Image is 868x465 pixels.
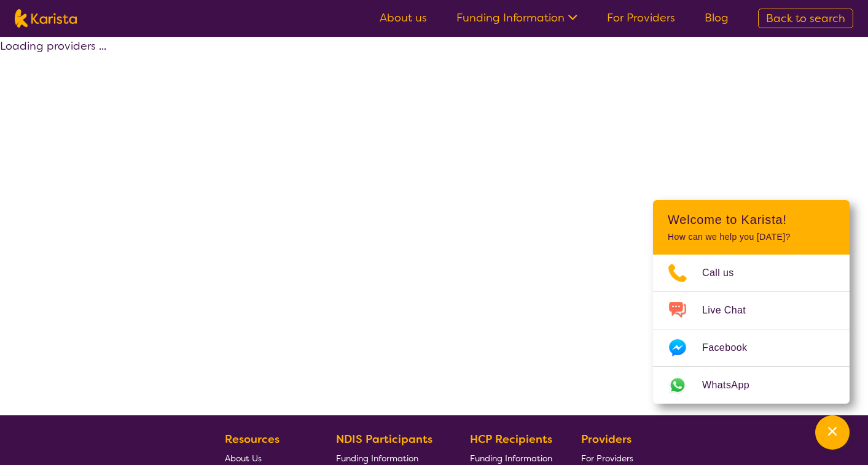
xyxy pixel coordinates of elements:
[607,10,675,25] a: For Providers
[581,453,633,464] span: For Providers
[702,376,764,394] span: WhatsApp
[653,367,850,404] a: Web link opens in a new tab.
[225,453,262,464] span: About Us
[815,415,850,450] button: Channel Menu
[336,432,432,447] b: NDIS Participants
[702,264,749,282] span: Call us
[653,255,850,404] ul: Choose channel
[470,453,552,464] span: Funding Information
[581,432,631,447] b: Providers
[225,432,280,447] b: Resources
[470,432,552,447] b: HCP Recipients
[380,10,427,25] a: About us
[336,453,418,464] span: Funding Information
[758,9,853,28] a: Back to search
[668,212,835,227] h2: Welcome to Karista!
[456,10,577,25] a: Funding Information
[766,11,845,26] span: Back to search
[653,200,850,404] div: Channel Menu
[705,10,729,25] a: Blog
[668,232,835,242] p: How can we help you [DATE]?
[702,339,762,357] span: Facebook
[15,9,77,28] img: Karista logo
[702,301,760,320] span: Live Chat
